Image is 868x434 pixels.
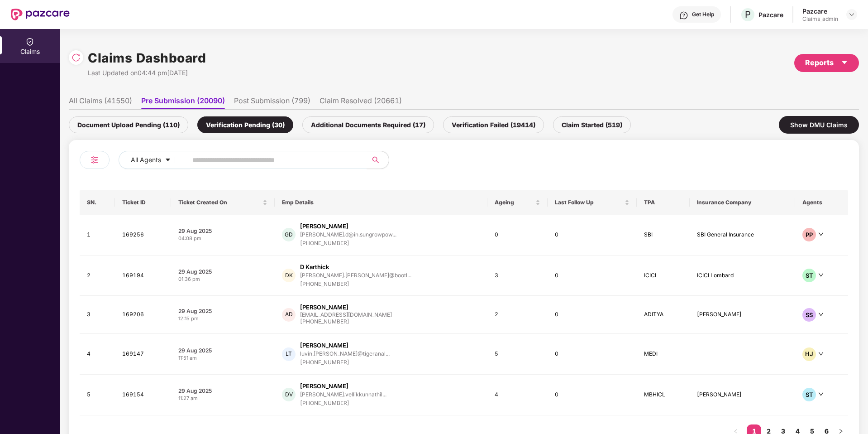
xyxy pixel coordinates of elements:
[802,388,816,401] div: ST
[679,11,688,20] img: svg+xml;base64,PHN2ZyBpZD0iSGVscC0zMngzMiIgeG1sbnM9Imh0dHA6Ly93d3cudzMub3JnLzIwMDAvc3ZnIiB3aWR0aD...
[282,228,296,241] div: GD
[178,387,267,395] div: 29 Aug 2025
[300,272,411,278] div: [PERSON_NAME].[PERSON_NAME]@bootl...
[178,315,267,323] div: 12:15 pm
[115,256,171,296] td: 169194
[779,116,859,134] div: Show DMU Claims
[818,351,824,357] span: down
[115,190,171,215] th: Ticket ID
[487,215,548,256] td: 0
[487,256,548,296] td: 3
[178,227,267,235] div: 29 Aug 2025
[11,9,70,20] img: New Pazcare Logo
[692,11,714,18] div: Get Help
[818,312,824,317] span: down
[300,318,392,326] div: [PHONE_NUMBER]
[733,429,739,434] span: left
[637,296,690,334] td: ADITYA
[89,154,100,165] img: svg+xml;base64,PHN2ZyB4bWxucz0iaHR0cDovL3d3dy53My5vcmcvMjAwMC9zdmciIHdpZHRoPSIyNCIgaGVpZ2h0PSIyNC...
[690,256,795,296] td: ICICI Lombard
[115,215,171,256] td: 169256
[443,116,544,133] div: Verification Failed (19414)
[300,399,386,408] div: [PHONE_NUMBER]
[548,334,637,375] td: 0
[115,296,171,334] td: 169206
[637,190,690,215] th: TPA
[282,388,296,401] div: DV
[80,215,115,256] td: 1
[300,239,396,248] div: [PHONE_NUMBER]
[131,155,161,165] span: All Agents
[367,156,384,164] span: search
[282,347,296,361] div: LT
[80,334,115,375] td: 4
[300,222,348,231] div: [PERSON_NAME]
[795,190,848,215] th: Agents
[178,275,267,283] div: 01:36 pm
[275,190,487,215] th: Emp Details
[300,312,392,318] div: [EMAIL_ADDRESS][DOMAIN_NAME]
[115,334,171,375] td: 169147
[495,199,534,206] span: Ageing
[548,215,637,256] td: 0
[119,151,191,169] button: All Agentscaret-down
[805,57,848,68] div: Reports
[802,347,816,361] div: HJ
[300,391,386,397] div: [PERSON_NAME].vellikkunnathil...
[487,296,548,334] td: 2
[69,96,132,109] li: All Claims (41550)
[197,116,293,133] div: Verification Pending (30)
[487,375,548,415] td: 4
[637,375,690,415] td: MBHICL
[178,395,267,402] div: 11:27 am
[178,347,267,354] div: 29 Aug 2025
[80,256,115,296] td: 2
[841,59,848,66] span: caret-down
[282,269,296,282] div: DK
[690,215,795,256] td: SBI General Insurance
[690,375,795,415] td: [PERSON_NAME]
[367,151,389,169] button: search
[72,53,81,62] img: svg+xml;base64,PHN2ZyBpZD0iUmVsb2FkLTMyeDMyIiB4bWxucz0iaHR0cDovL3d3dy53My5vcmcvMjAwMC9zdmciIHdpZH...
[141,96,225,109] li: Pre Submission (20090)
[80,296,115,334] td: 3
[178,268,267,275] div: 29 Aug 2025
[802,7,838,15] div: Pazcare
[165,157,171,164] span: caret-down
[178,354,267,362] div: 11:51 am
[115,375,171,415] td: 169154
[300,382,348,391] div: [PERSON_NAME]
[690,296,795,334] td: [PERSON_NAME]
[758,10,783,19] div: Pazcare
[548,190,637,215] th: Last Follow Up
[802,15,838,23] div: Claims_admin
[802,228,816,241] div: PP
[80,190,115,215] th: SN.
[25,37,34,46] img: svg+xml;base64,PHN2ZyBpZD0iQ2xhaW0iIHhtbG5zPSJodHRwOi8vd3d3LnczLm9yZy8yMDAwL3N2ZyIgd2lkdGg9IjIwIi...
[88,68,206,78] div: Last Updated on 04:44 pm[DATE]
[548,296,637,334] td: 0
[178,307,267,315] div: 29 Aug 2025
[838,429,844,434] span: right
[553,116,631,133] div: Claim Started (519)
[300,231,396,237] div: [PERSON_NAME].d@in.sungrowpow...
[300,351,390,357] div: luvin.[PERSON_NAME]@tigeranal...
[637,215,690,256] td: SBI
[818,391,824,397] span: down
[637,256,690,296] td: ICICI
[802,308,816,322] div: SS
[487,334,548,375] td: 5
[80,375,115,415] td: 5
[282,308,296,322] div: AD
[300,358,390,367] div: [PHONE_NUMBER]
[171,190,275,215] th: Ticket Created On
[818,231,824,237] span: down
[637,334,690,375] td: MEDI
[555,199,623,206] span: Last Follow Up
[69,116,188,133] div: Document Upload Pending (110)
[690,190,795,215] th: Insurance Company
[320,96,402,109] li: Claim Resolved (20661)
[178,235,267,242] div: 04:08 pm
[487,190,548,215] th: Ageing
[300,341,348,350] div: [PERSON_NAME]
